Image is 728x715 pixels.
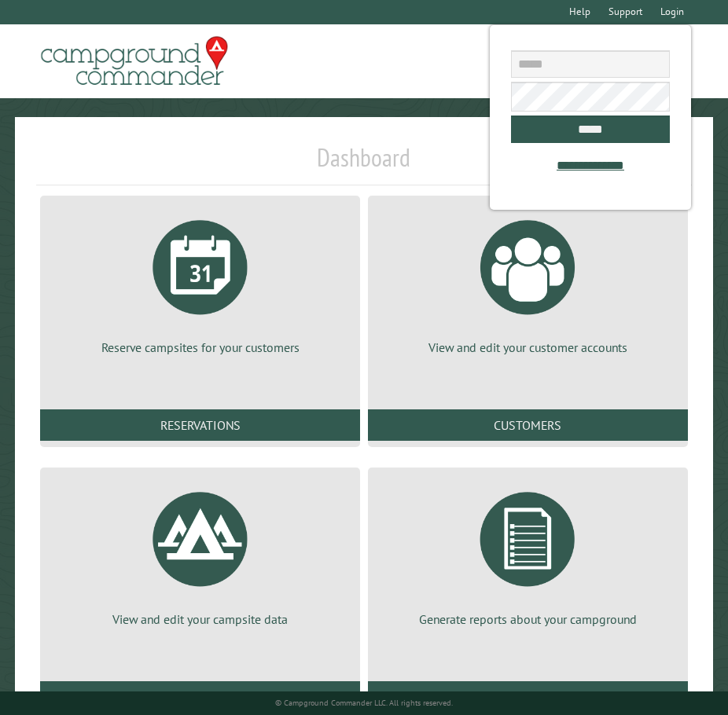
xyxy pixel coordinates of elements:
a: Generate reports about your campground [387,480,669,628]
img: Campground Commander [36,31,233,92]
a: Reserve campsites for your customers [59,208,341,356]
p: Reserve campsites for your customers [59,339,341,356]
a: Reservations [40,409,360,441]
a: View and edit your customer accounts [387,208,669,356]
a: Campsites [40,681,360,713]
p: View and edit your campsite data [59,610,341,628]
a: View and edit your campsite data [59,480,341,628]
a: Reports [368,681,688,713]
a: Customers [368,409,688,441]
p: Generate reports about your campground [387,610,669,628]
h1: Dashboard [36,142,691,185]
p: View and edit your customer accounts [387,339,669,356]
small: © Campground Commander LLC. All rights reserved. [275,698,453,708]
